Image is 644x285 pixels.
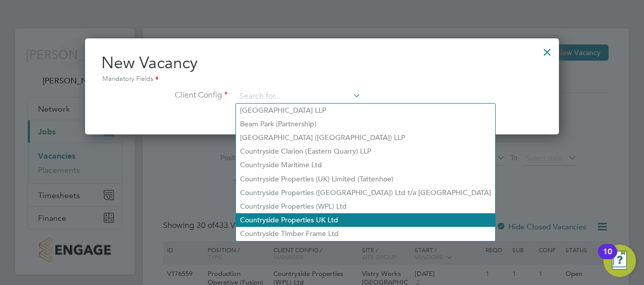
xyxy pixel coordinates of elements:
[101,90,228,101] label: Client Config
[236,117,495,131] li: Beam Park (Partnership)
[236,145,495,158] li: Countryside Clarion (Eastern Quarry) LLP
[236,158,495,172] li: Countryside Maritime Ltd
[236,200,495,213] li: Countryside Properties (WPL) Ltd
[101,53,543,85] h2: New Vacancy
[236,104,495,117] li: [GEOGRAPHIC_DATA] LLP
[236,213,495,227] li: Countryside Properties UK Ltd
[101,74,543,85] div: Mandatory Fields
[236,131,495,145] li: [GEOGRAPHIC_DATA] ([GEOGRAPHIC_DATA]) LLP
[236,172,495,186] li: Countryside Properties (UK) Limited (Tattenhoe)
[236,186,495,200] li: Countryside Properties ([GEOGRAPHIC_DATA]) Ltd t/a [GEOGRAPHIC_DATA]
[236,89,361,104] input: Search for...
[603,245,636,277] button: Open Resource Center, 10 new notifications
[236,227,495,241] li: Countryside Timber Frame Ltd
[603,252,612,265] div: 10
